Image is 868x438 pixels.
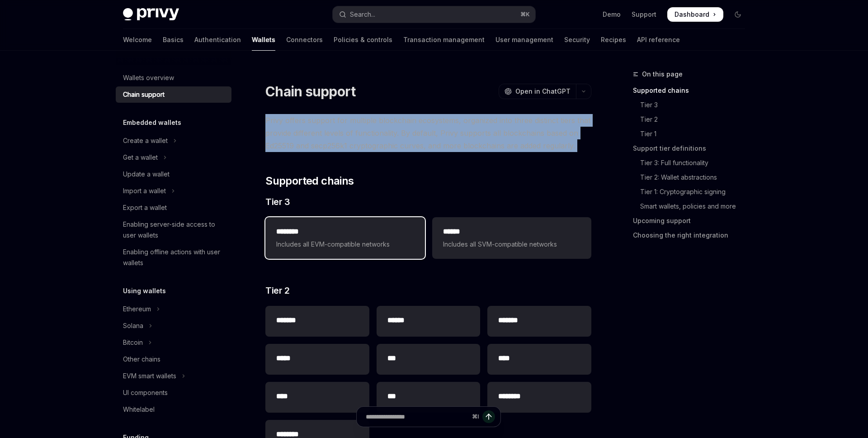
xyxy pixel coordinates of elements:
[123,404,155,415] div: Whitelabel
[194,29,241,51] a: Authentication
[633,170,752,185] a: Tier 2: Wallet abstractions
[123,219,226,241] div: Enabling server-side access to user wallets
[520,11,530,18] span: ⌘ K
[601,29,626,51] a: Recipes
[116,318,231,334] button: Toggle Solana section
[252,29,275,51] a: Wallets
[495,29,553,51] a: User management
[633,156,752,170] a: Tier 3: Full functionality
[123,337,143,348] div: Bitcoin
[116,200,231,216] a: Export a wallet
[116,166,231,182] a: Update a wallet
[731,7,745,22] button: Toggle dark mode
[123,354,160,365] div: Other chains
[116,351,231,367] a: Other chains
[123,89,165,100] div: Chain support
[116,301,231,317] button: Toggle Ethereum section
[123,371,176,381] div: EVM smart wallets
[123,135,168,146] div: Create a wallet
[123,202,167,213] div: Export a wallet
[432,217,591,259] a: **** *Includes all SVM-compatible networks
[116,216,231,243] a: Enabling server-side access to user wallets
[116,385,231,401] a: UI components
[265,83,355,100] h1: Chain support
[350,9,375,20] div: Search...
[637,29,680,51] a: API reference
[633,141,752,156] a: Support tier definitions
[564,29,590,51] a: Security
[123,169,170,180] div: Update a wallet
[675,10,709,19] span: Dashboard
[366,407,468,427] input: Ask a question...
[333,6,535,23] button: Open search
[633,228,752,243] a: Choosing the right integration
[633,214,752,228] a: Upcoming support
[123,152,158,163] div: Get a wallet
[265,174,354,188] span: Supported chains
[633,127,752,141] a: Tier 1
[123,286,166,296] h5: Using wallets
[499,84,576,99] button: Open in ChatGPT
[123,304,151,314] div: Ethereum
[116,401,231,418] a: Whitelabel
[632,10,656,19] a: Support
[123,186,166,196] div: Import a wallet
[667,7,723,22] a: Dashboard
[265,195,290,208] span: Tier 3
[116,334,231,351] button: Toggle Bitcoin section
[123,117,181,128] h5: Embedded wallets
[123,320,143,331] div: Solana
[116,183,231,199] button: Toggle Import a wallet section
[123,8,179,21] img: dark logo
[515,87,571,96] span: Open in ChatGPT
[163,29,184,51] a: Basics
[265,217,425,259] a: **** ***Includes all EVM-compatible networks
[403,29,485,51] a: Transaction management
[334,29,392,51] a: Policies & controls
[116,149,231,166] button: Toggle Get a wallet section
[123,247,226,268] div: Enabling offline actions with user wallets
[116,70,231,86] a: Wallets overview
[116,368,231,384] button: Toggle EVM smart wallets section
[633,98,752,112] a: Tier 3
[123,29,152,51] a: Welcome
[633,112,752,127] a: Tier 2
[123,387,168,398] div: UI components
[116,133,231,149] button: Toggle Create a wallet section
[633,199,752,214] a: Smart wallets, policies and more
[443,239,580,250] span: Includes all SVM-compatible networks
[265,284,289,297] span: Tier 2
[603,10,621,19] a: Demo
[482,410,495,423] button: Send message
[116,244,231,271] a: Enabling offline actions with user wallets
[633,83,752,98] a: Supported chains
[642,69,683,80] span: On this page
[265,114,591,152] span: Privy offers support for multiple blockchain ecosystems, organized into three distinct tiers that...
[286,29,323,51] a: Connectors
[123,72,174,83] div: Wallets overview
[116,86,231,103] a: Chain support
[276,239,414,250] span: Includes all EVM-compatible networks
[633,185,752,199] a: Tier 1: Cryptographic signing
